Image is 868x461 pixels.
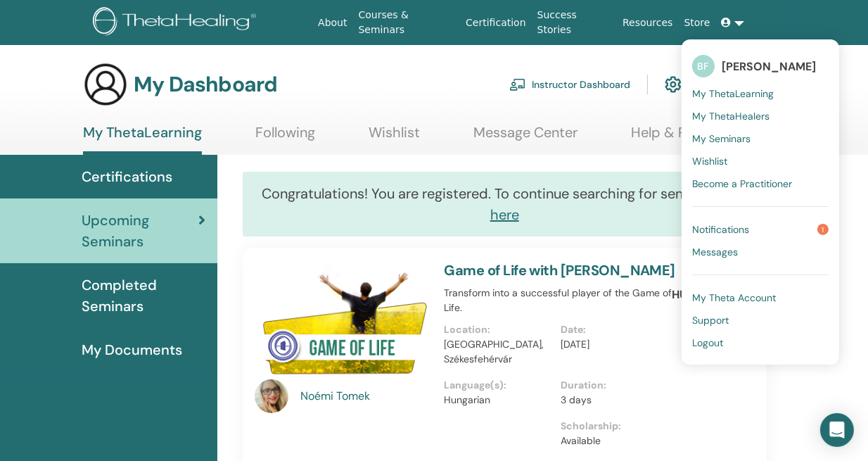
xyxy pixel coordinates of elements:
[679,10,716,36] a: Store
[692,172,829,195] a: Become a Practitioner
[692,246,738,258] span: Messages
[532,2,617,43] a: Success Stories
[692,87,774,100] span: My ThetaLearning
[692,336,723,349] span: Logout
[460,10,531,36] a: Certification
[82,166,172,187] span: Certifications
[692,314,729,327] span: Support
[473,124,577,151] a: Message Center
[617,10,679,36] a: Resources
[561,434,669,448] p: Available
[353,2,461,43] a: Courses & Seminars
[445,322,553,337] p: Location :
[509,78,526,91] img: chalkboard-teacher.svg
[692,223,749,236] span: Notifications
[672,286,751,303] p: HUF177000.00
[300,388,430,405] a: Noémi Tomek
[445,337,553,367] p: [GEOGRAPHIC_DATA], Székesfehérvár
[445,261,675,279] a: Game of Life with [PERSON_NAME]
[692,155,727,168] span: Wishlist
[692,150,829,172] a: Wishlist
[255,379,288,413] img: default.jpg
[692,50,829,82] a: BF[PERSON_NAME]
[820,413,854,447] div: Open Intercom Messenger
[692,177,792,190] span: Become a Practitioner
[722,59,816,74] span: [PERSON_NAME]
[692,55,715,77] span: BF
[692,241,829,263] a: Messages
[255,124,315,151] a: Following
[561,337,669,352] p: [DATE]
[369,124,420,151] a: Wishlist
[445,378,553,393] p: Language(s) :
[93,7,261,39] img: logo.png
[692,82,829,105] a: My ThetaLearning
[561,419,669,434] p: Scholarship :
[692,110,770,122] span: My ThetaHealers
[631,124,744,151] a: Help & Resources
[665,69,743,100] a: My Account
[82,274,206,317] span: Completed Seminars
[243,172,767,236] div: Congratulations! You are registered. To continue searching for seminars
[561,322,669,337] p: Date :
[692,105,829,127] a: My ThetaHealers
[817,224,829,235] span: 1
[692,132,751,145] span: My Seminars
[312,10,352,36] a: About
[82,210,199,252] span: Upcoming Seminars
[509,69,630,100] a: Instructor Dashboard
[692,291,776,304] span: My Theta Account
[445,286,678,315] p: Transform into a successful player of the Game of Life.
[692,309,829,331] a: Support
[83,124,202,155] a: My ThetaLearning
[692,331,829,354] a: Logout
[692,286,829,309] a: My Theta Account
[82,339,182,360] span: My Documents
[445,393,553,408] p: Hungarian
[561,378,669,393] p: Duration :
[692,127,829,150] a: My Seminars
[255,262,428,384] img: Game of Life
[561,393,669,408] p: 3 days
[665,72,682,96] img: cog.svg
[134,72,277,97] h3: My Dashboard
[692,218,829,241] a: Notifications1
[83,62,128,107] img: generic-user-icon.jpg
